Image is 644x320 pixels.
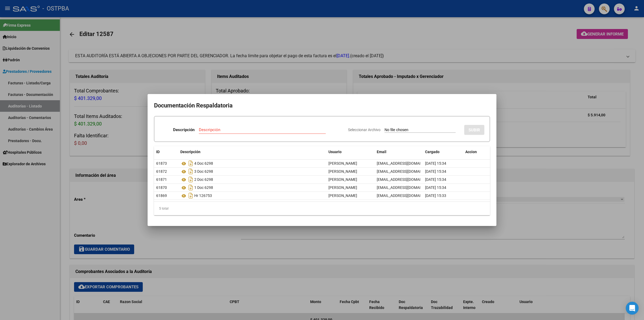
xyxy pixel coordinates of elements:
span: [EMAIL_ADDRESS][DOMAIN_NAME] [377,177,436,182]
span: Email [377,150,386,154]
div: 1 Doc 6298 [180,183,324,192]
span: 61871 [156,177,167,182]
div: 3 Doc 6298 [180,167,324,176]
span: [PERSON_NAME] [328,193,357,198]
span: ID [156,150,160,154]
div: 2 Doc 6298 [180,175,324,184]
span: [DATE] 15:34 [425,169,446,174]
div: Hr 126753 [180,191,324,200]
button: SUBIR [464,125,484,135]
span: [PERSON_NAME] [328,185,357,190]
span: 61869 [156,193,167,198]
span: [EMAIL_ADDRESS][DOMAIN_NAME] [377,193,436,198]
span: [DATE] 15:34 [425,161,446,166]
i: Descargar documento [187,191,194,200]
i: Descargar documento [187,175,194,184]
span: 61870 [156,185,167,190]
span: [EMAIL_ADDRESS][DOMAIN_NAME] [377,161,436,166]
datatable-header-cell: Email [375,146,423,158]
span: 61872 [156,169,167,174]
datatable-header-cell: Descripción [178,146,326,158]
p: Descripción [173,127,195,133]
span: [DATE] 15:34 [425,177,446,182]
span: Seleccionar Archivo [348,128,380,132]
i: Descargar documento [187,159,194,168]
span: [EMAIL_ADDRESS][DOMAIN_NAME] [377,185,436,190]
div: Open Intercom Messenger [626,302,639,315]
span: [PERSON_NAME] [328,177,357,182]
span: SUBIR [469,128,480,132]
span: [DATE] 15:34 [425,185,446,190]
span: [DATE] 15:33 [425,193,446,198]
datatable-header-cell: Cargado [423,146,463,158]
i: Descargar documento [187,183,194,192]
datatable-header-cell: Accion [463,146,490,158]
div: 5 total [154,202,490,215]
datatable-header-cell: Usuario [326,146,375,158]
datatable-header-cell: ID [154,146,178,158]
span: [EMAIL_ADDRESS][DOMAIN_NAME] [377,169,436,174]
div: 4 Doc 6298 [180,159,324,168]
span: Cargado [425,150,440,154]
span: Descripción [180,150,200,154]
span: [PERSON_NAME] [328,169,357,174]
h2: Documentación Respaldatoria [154,100,490,111]
span: [PERSON_NAME] [328,161,357,166]
span: Usuario [328,150,342,154]
span: Accion [465,150,477,154]
span: 61873 [156,161,167,166]
i: Descargar documento [187,167,194,176]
